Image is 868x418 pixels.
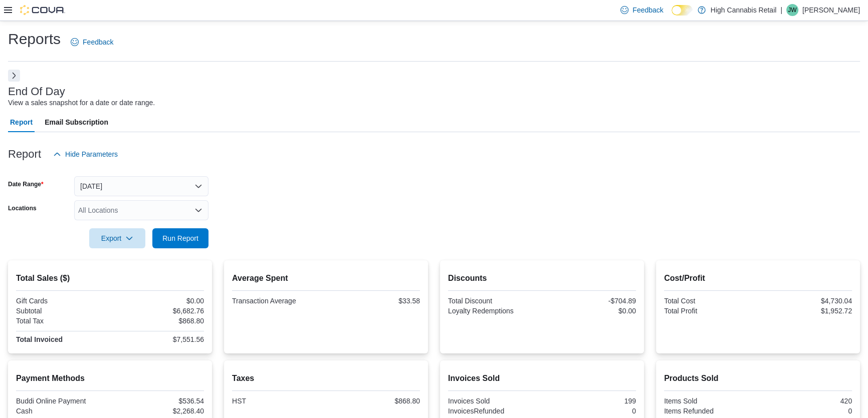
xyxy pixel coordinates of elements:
h3: Report [8,148,41,160]
div: Total Cost [664,297,756,305]
div: Total Tax [16,317,108,325]
div: View a sales snapshot for a date or date range. [8,98,155,108]
p: | [780,4,782,16]
h2: Invoices Sold [448,372,636,384]
div: $868.80 [328,397,420,405]
div: $868.80 [112,317,204,325]
div: -$704.89 [544,297,636,305]
p: High Cannabis Retail [711,4,777,16]
span: Email Subscription [45,112,108,132]
div: Julie Wood [786,4,798,16]
span: Feedback [632,5,663,15]
div: $7,551.56 [112,335,204,343]
button: Export [89,228,145,248]
button: Next [8,70,20,82]
div: $33.58 [328,297,420,305]
div: $0.00 [112,297,204,305]
div: 420 [760,397,852,405]
button: Open list of options [194,206,202,214]
label: Locations [8,204,37,212]
span: Feedback [83,37,113,47]
div: Items Refunded [664,407,756,415]
span: Export [95,228,139,248]
label: Date Range [8,180,44,188]
a: Feedback [67,32,117,52]
div: 0 [544,407,636,415]
h2: Cost/Profit [664,272,852,284]
button: Run Report [152,228,208,248]
div: Cash [16,407,108,415]
div: $6,682.76 [112,307,204,315]
h2: Total Sales ($) [16,272,204,284]
div: $4,730.04 [760,297,852,305]
h1: Reports [8,29,61,49]
div: 0 [760,407,852,415]
strong: Total Invoiced [16,335,63,343]
div: $2,268.40 [112,407,204,415]
div: HST [232,397,324,405]
h2: Average Spent [232,272,420,284]
div: Loyalty Redemptions [448,307,540,315]
div: Items Sold [664,397,756,405]
span: Hide Parameters [65,149,118,159]
div: Subtotal [16,307,108,315]
div: 199 [544,397,636,405]
h2: Products Sold [664,372,852,384]
span: Run Report [162,233,198,243]
div: Total Profit [664,307,756,315]
button: Hide Parameters [49,144,122,164]
div: Transaction Average [232,297,324,305]
h2: Discounts [448,272,636,284]
button: [DATE] [74,176,208,196]
span: Report [10,112,33,132]
h2: Payment Methods [16,372,204,384]
div: Total Discount [448,297,540,305]
div: $0.00 [544,307,636,315]
div: $536.54 [112,397,204,405]
div: Gift Cards [16,297,108,305]
div: Invoices Sold [448,397,540,405]
p: [PERSON_NAME] [802,4,860,16]
span: JW [788,4,796,16]
div: Buddi Online Payment [16,397,108,405]
input: Dark Mode [672,5,693,16]
div: InvoicesRefunded [448,407,540,415]
h3: End Of Day [8,86,65,98]
div: $1,952.72 [760,307,852,315]
h2: Taxes [232,372,420,384]
img: Cova [20,5,65,15]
